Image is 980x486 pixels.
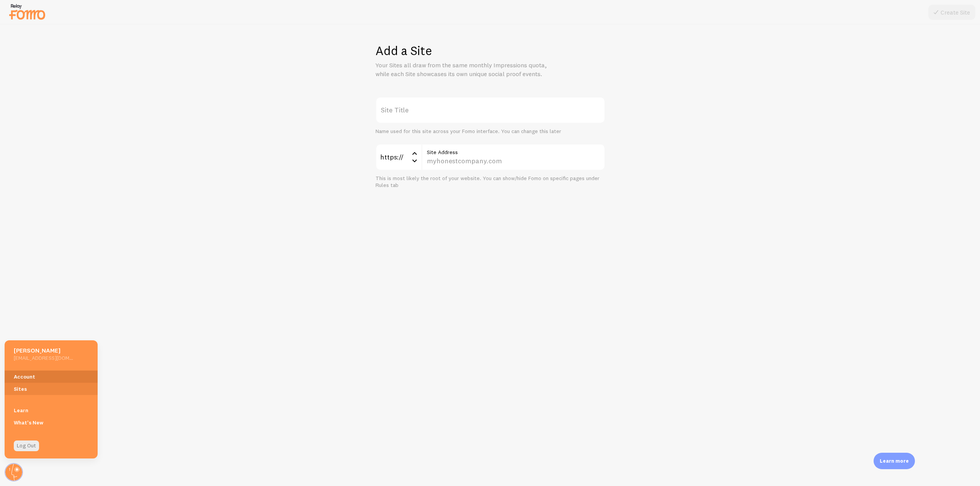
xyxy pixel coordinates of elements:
label: Site Title [376,97,605,124]
h5: [PERSON_NAME] [14,346,73,354]
div: Learn more [874,453,915,469]
a: Account [5,371,98,383]
p: Your Sites all draw from the same monthly Impressions quota, while each Site showcases its own un... [376,61,559,78]
a: Sites [5,383,98,395]
a: Learn [5,404,98,416]
div: This is most likely the root of your website. You can show/hide Fomo on specific pages under Rule... [376,175,605,189]
a: Log Out [14,440,39,451]
div: https:// [376,144,421,171]
label: Site Address [421,144,605,157]
img: fomo-relay-logo-orange.svg [8,2,46,21]
h5: [EMAIL_ADDRESS][DOMAIN_NAME] [14,354,73,361]
input: myhonestcompany.com [421,144,605,171]
a: What's New [5,416,98,429]
p: Learn more [880,457,909,465]
h1: Add a Site [376,43,605,59]
div: Name used for this site across your Fomo interface. You can change this later [376,128,605,135]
